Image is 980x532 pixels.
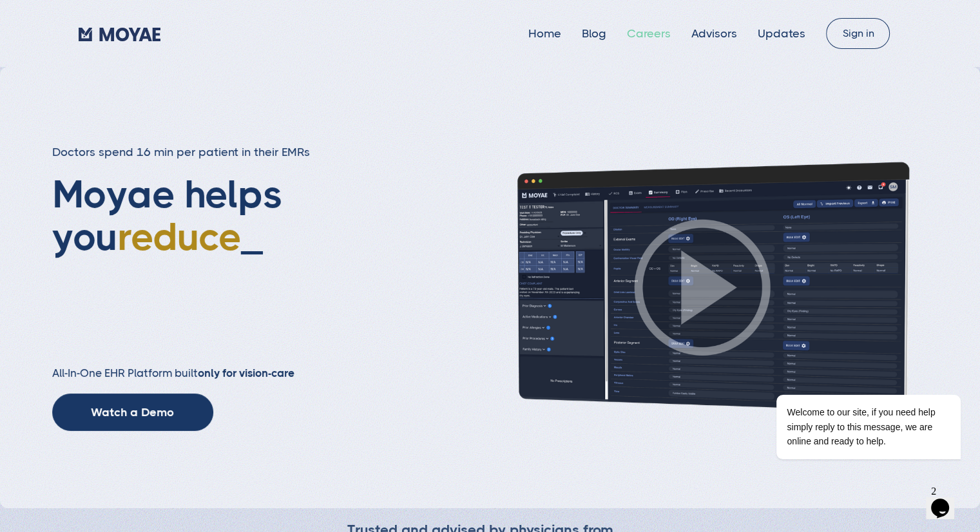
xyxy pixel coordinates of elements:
a: Careers [627,27,671,40]
a: Updates [758,27,805,40]
span: reduce [117,214,241,259]
a: Watch a Demo [52,394,213,431]
a: Advisors [691,27,737,40]
a: Sign in [826,18,890,49]
a: Blog [582,27,606,40]
iframe: chat widget [735,278,967,474]
iframe: chat widget [926,480,967,519]
img: Moyae Logo [79,28,161,41]
h2: All-In-One EHR Platform built [52,366,395,381]
h1: Moyae helps you [52,173,395,341]
strong: only for vision-care [198,366,294,379]
span: _ [241,214,263,259]
a: Home [528,27,561,40]
a: home [79,24,161,43]
img: Patient history screenshot [477,160,928,414]
h3: Doctors spend 16 min per patient in their EMRs [52,144,395,160]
